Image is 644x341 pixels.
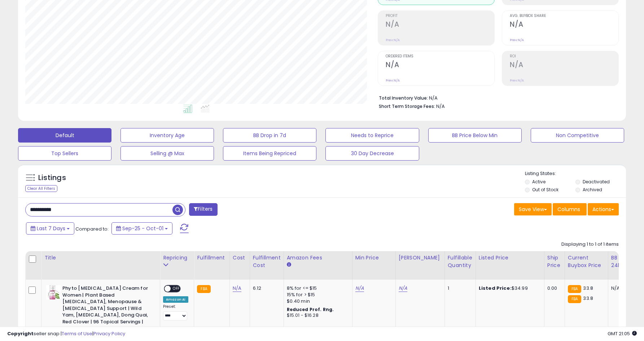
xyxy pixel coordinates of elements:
[18,146,111,161] button: Top Sellers
[510,78,524,83] small: Prev: N/A
[62,285,150,334] b: Phyto [MEDICAL_DATA] Cream for Women | Plant Based [MEDICAL_DATA], Menopause & [MEDICAL_DATA] Sup...
[568,254,605,269] div: Current Buybox Price
[553,203,587,215] button: Columns
[121,146,214,161] button: Selling @ Max
[611,285,635,292] div: N/A
[93,330,125,337] a: Privacy Policy
[510,20,618,30] h2: N/A
[532,179,546,185] label: Active
[233,254,247,262] div: Cost
[287,254,349,262] div: Amazon Fees
[287,298,347,305] div: $0.40 min
[386,20,494,30] h2: N/A
[583,179,610,185] label: Deactivated
[189,203,217,216] button: Filters
[223,128,316,143] button: BB Drop in 7d
[287,306,334,312] b: Reduced Prof. Rng.
[163,254,191,262] div: Repricing
[386,38,400,42] small: Prev: N/A
[436,103,445,110] span: N/A
[557,206,580,213] span: Columns
[583,285,593,292] span: 33.8
[163,304,188,320] div: Preset:
[448,285,470,292] div: 1
[7,330,34,337] strong: Copyright
[223,146,316,161] button: Items Being Repriced
[253,285,278,292] div: 6.12
[588,203,619,215] button: Actions
[37,225,65,232] span: Last 7 Days
[111,222,172,235] button: Sep-25 - Oct-01
[547,285,559,292] div: 0.00
[525,170,626,177] p: Listing States:
[386,14,494,18] span: Profit
[448,254,473,269] div: Fulfillable Quantity
[608,330,637,337] span: 2025-10-9 21:05 GMT
[510,38,524,42] small: Prev: N/A
[171,286,182,292] span: OFF
[75,226,109,232] span: Compared to:
[46,285,61,300] img: 417dUi9FrqL._SL40_.jpg
[287,285,347,292] div: 8% for <= $15
[531,128,624,143] button: Non Competitive
[561,241,619,248] div: Displaying 1 to 1 of 1 items
[62,330,92,337] a: Terms of Use
[568,285,581,293] small: FBA
[121,128,214,143] button: Inventory Age
[287,262,291,268] small: Amazon Fees.
[547,254,562,269] div: Ship Price
[287,312,347,319] div: $15.01 - $16.28
[428,128,522,143] button: BB Price Below Min
[583,295,593,302] span: 33.8
[44,254,157,262] div: Title
[532,187,558,193] label: Out of Stock
[26,222,74,235] button: Last 7 Days
[386,78,400,83] small: Prev: N/A
[568,295,581,303] small: FBA
[163,296,188,303] div: Amazon AI
[197,254,226,262] div: Fulfillment
[325,146,419,161] button: 30 Day Decrease
[379,93,613,102] li: N/A
[479,285,512,292] b: Listed Price:
[325,128,419,143] button: Needs to Reprice
[38,173,66,183] h5: Listings
[7,331,125,337] div: seller snap | |
[399,285,407,292] a: N/A
[197,285,210,293] small: FBA
[379,103,435,109] b: Short Term Storage Fees:
[510,14,618,18] span: Avg. Buybox Share
[386,54,494,58] span: Ordered Items
[122,225,163,232] span: Sep-25 - Oct-01
[287,292,347,298] div: 15% for > $15
[479,254,541,262] div: Listed Price
[399,254,442,262] div: [PERSON_NAME]
[386,61,494,70] h2: N/A
[510,54,618,58] span: ROI
[379,95,428,101] b: Total Inventory Value:
[25,185,57,192] div: Clear All Filters
[611,254,638,269] div: BB Share 24h.
[253,254,281,269] div: Fulfillment Cost
[583,187,602,193] label: Archived
[233,285,241,292] a: N/A
[514,203,552,215] button: Save View
[18,128,111,143] button: Default
[510,61,618,70] h2: N/A
[355,254,393,262] div: Min Price
[355,285,364,292] a: N/A
[479,285,539,292] div: $34.99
